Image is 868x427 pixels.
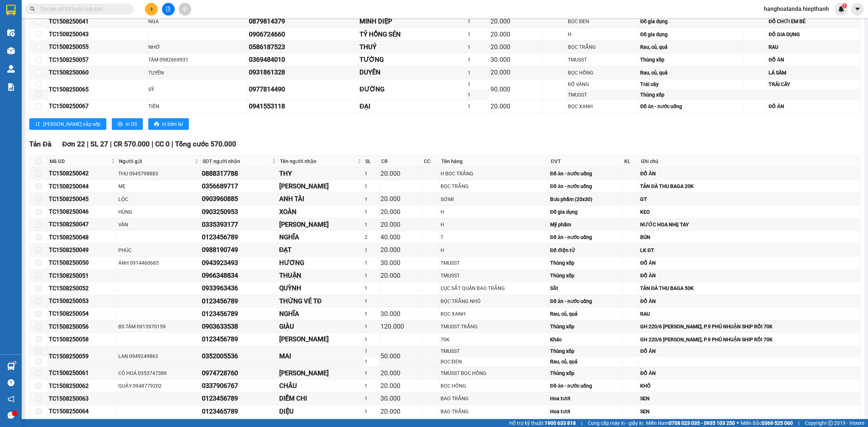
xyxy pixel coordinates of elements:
td: 0966348834 [201,269,278,282]
span: In DS [125,120,137,128]
div: 70K [441,336,548,343]
div: 1 [468,30,488,38]
div: TC1508250045 [49,195,116,204]
div: 1 [365,259,378,267]
div: Bưu phẩm (20x30) [550,195,621,203]
div: 1 [365,323,378,330]
td: TC1508250053 [48,295,117,308]
div: TC1508250053 [49,296,116,306]
div: TC1508250043 [49,30,146,39]
div: T [441,233,548,241]
div: 0988190749 [202,245,276,255]
div: 0931861328 [249,67,357,77]
td: MINH DIỆP [358,15,467,28]
div: 0943923493 [202,258,276,268]
div: NGHĨA [279,232,362,242]
div: GT [640,195,859,203]
div: LK ĐT [640,246,859,254]
div: ĐẠI [359,101,465,111]
div: BỌC TRẮNG [568,43,638,51]
td: TC1508250056 [48,320,117,333]
td: 0903250953 [201,206,278,218]
div: H [441,246,548,254]
div: BỌC ĐEN [568,17,638,25]
div: NGA [148,17,246,25]
div: [PERSON_NAME] [279,334,362,344]
div: ĐỒ ĂN [640,259,859,267]
th: ĐVT [549,155,622,167]
div: 0906724660 [249,29,357,39]
div: GIÀU [279,321,362,332]
div: 0369484010 [249,55,357,65]
div: TƯỜNG [359,55,465,65]
input: Tìm tên, số ĐT hoặc mã đơn [40,5,125,13]
td: TC1508250049 [48,244,117,256]
th: Ghi chú [639,155,860,167]
td: 0123456789 [201,333,278,346]
td: 0123456789 [201,231,278,244]
div: H BỌC TRẮNG [441,170,548,178]
div: RAU [640,310,859,318]
span: | [87,140,89,148]
td: XOÀN [278,206,363,218]
div: 20.000 [490,16,541,26]
div: BỌC TRẮNG NHỎ [441,297,548,305]
th: KL [622,155,639,167]
div: 20.000 [490,29,541,39]
span: CR 570.000 [114,140,150,148]
td: TC1508250065 [48,79,147,100]
div: 30.000 [380,258,421,268]
div: ĐỒ ĂN [640,170,859,178]
div: 0356689717 [202,181,276,191]
div: Thùng xốp [550,323,621,330]
th: CC [422,155,439,167]
td: HƯƠNG [278,257,363,269]
div: TC1508250058 [49,335,116,344]
div: 120.000 [380,321,421,332]
div: [PERSON_NAME] [279,181,362,191]
div: NGHĨA [279,309,362,319]
td: 0879814379 [248,15,358,28]
div: TC1508250048 [49,233,116,242]
div: VÂN [118,221,199,229]
td: 0123456789 [201,295,278,308]
div: BỌC TRẮNG [441,182,548,190]
div: Đồ gia dụng [640,17,742,25]
td: TƯỜNG [358,54,467,66]
td: ANH TÀI [278,193,363,205]
span: printer [118,121,123,127]
div: 0123456789 [202,309,276,319]
div: 1 [365,310,378,318]
span: sort-ascending [35,121,40,127]
button: printerIn biên lai [148,118,189,130]
div: KEO [640,208,859,216]
div: TRÁI CÂY [769,80,859,88]
div: SƠMI [441,195,548,203]
img: solution-icon [7,83,15,91]
div: 0879814379 [249,16,357,26]
td: TC1508250042 [48,167,117,180]
div: MINH DIỆP [359,16,465,26]
td: TC1508250051 [48,269,117,282]
td: GIÀU [278,320,363,333]
div: NHỚ [148,43,246,51]
span: | [110,140,112,148]
div: TC1508250056 [49,322,116,331]
div: SỸ [148,85,246,93]
div: LÁ SÂM [769,69,859,77]
div: TỶ HỒNG SÉN [359,29,465,39]
div: Thùng xốp [550,259,621,267]
td: 0369484010 [248,54,358,66]
div: XOÀN [279,207,362,217]
span: CC 0 [155,140,170,148]
img: warehouse-icon [7,29,15,37]
div: TẢN ĐÀ THU BAGA 20K [640,182,859,190]
th: CR [379,155,422,167]
div: TC1508250067 [49,102,146,111]
button: plus [145,3,158,16]
div: QUỲNH [279,283,362,293]
div: 20.000 [380,245,421,255]
button: sort-ascending[PERSON_NAME] sắp xếp [29,118,106,130]
div: Thùng xốp [640,56,742,64]
div: HÙNG [118,208,199,216]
